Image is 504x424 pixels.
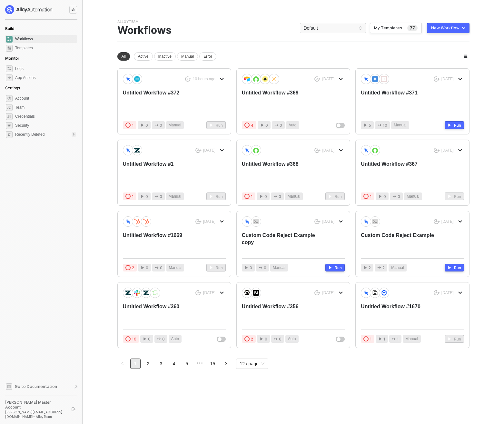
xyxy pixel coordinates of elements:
img: icon [381,290,387,296]
span: 12 / page [240,359,264,369]
span: settings [6,95,13,102]
button: Run [325,192,345,200]
span: left [121,361,124,365]
span: icon-app-actions [6,74,13,81]
div: New Workflow [431,25,460,31]
img: logo [5,5,53,14]
li: 2 [143,359,153,369]
button: Run [206,192,226,200]
span: Team [15,104,76,111]
span: 0 [145,193,148,200]
div: [DATE] [322,148,334,153]
span: 1 [251,193,253,200]
img: icon [372,219,378,224]
div: [DATE] [203,290,215,296]
span: icon-app-actions [392,194,396,198]
span: documentation [6,383,12,390]
a: logo [5,5,77,14]
span: Credentials [15,113,76,120]
img: icon [262,76,268,82]
button: right [221,359,231,369]
div: Untitled Workflow #371 [361,89,443,111]
li: 5 [182,359,192,369]
button: Run [325,264,345,271]
button: Run [445,335,464,343]
span: icon-app-actions [157,337,161,341]
img: icon [143,219,149,224]
span: Templates [15,44,76,52]
img: icon [143,290,149,296]
button: Run [445,264,464,271]
div: [DATE] [322,290,334,296]
img: icon [253,290,259,296]
span: icon-success-page [195,219,202,224]
a: 15 [208,359,218,369]
div: Untitled Workflow #1 [123,161,205,182]
span: icon-app-actions [155,266,159,270]
span: icon-app-actions [154,123,158,127]
span: icon-success-page [314,148,321,153]
div: Run [454,123,461,128]
span: 0 [160,265,163,271]
span: icon-arrow-down [220,77,224,81]
span: dashboard [6,36,13,43]
div: [PERSON_NAME] Master Account [5,400,66,410]
span: team [6,104,13,111]
span: icon-app-actions [154,194,158,198]
div: Untitled Workflow #369 [242,89,324,111]
div: 6 [72,132,76,137]
div: Custom Code Reject Example [361,232,443,253]
div: Active [134,52,153,61]
div: [DATE] [203,219,215,224]
li: 15 [208,359,218,369]
span: icon-arrow-down [458,291,462,295]
img: icon [125,219,131,224]
img: icon [134,147,140,153]
span: icon-app-actions [274,123,278,127]
img: icon [253,148,259,153]
span: 0 [160,193,162,200]
div: Untitled Workflow #356 [242,303,324,324]
span: 0 [264,265,266,271]
div: [DATE] [441,76,454,82]
span: icon-arrow-down [220,220,224,223]
div: Untitled Workflow #368 [242,161,324,182]
div: [PERSON_NAME][EMAIL_ADDRESS][DOMAIN_NAME] • AlloyTeam [5,410,66,419]
img: icon [244,147,250,153]
span: ••• [195,359,205,368]
span: 2 [382,265,385,271]
button: 77My Templates [370,23,422,33]
span: 1 [383,336,385,342]
span: Default [304,23,362,33]
span: 0 [250,265,252,271]
div: Untitled Workflow #1670 [361,303,443,324]
span: right [224,361,228,365]
img: icon [125,147,131,153]
span: Security [15,122,76,129]
span: 1 [370,336,372,342]
div: [DATE] [322,219,334,224]
span: Manual [169,193,181,200]
span: Account [15,94,76,102]
span: 1 [370,193,372,200]
img: icon [372,148,378,153]
img: icon [125,290,131,296]
img: icon [363,290,369,295]
a: Knowledge Base [5,383,77,390]
span: icon-success-page [434,290,440,296]
span: 0 [279,336,282,342]
span: 2 [369,265,371,271]
span: logout [72,407,75,411]
img: icon [271,76,277,82]
span: icon-success-page [314,76,321,82]
span: 0 [162,336,165,342]
img: icon [372,290,378,296]
div: Untitled Workflow #372 [123,89,205,111]
div: Custom Code Reject Example copy [242,232,324,253]
span: icon-success-page [434,148,440,153]
a: 2 [143,359,153,369]
span: icon-app-actions [377,266,381,270]
span: 0 [265,122,268,128]
span: Monitor [5,56,19,61]
span: Manual [405,336,418,342]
